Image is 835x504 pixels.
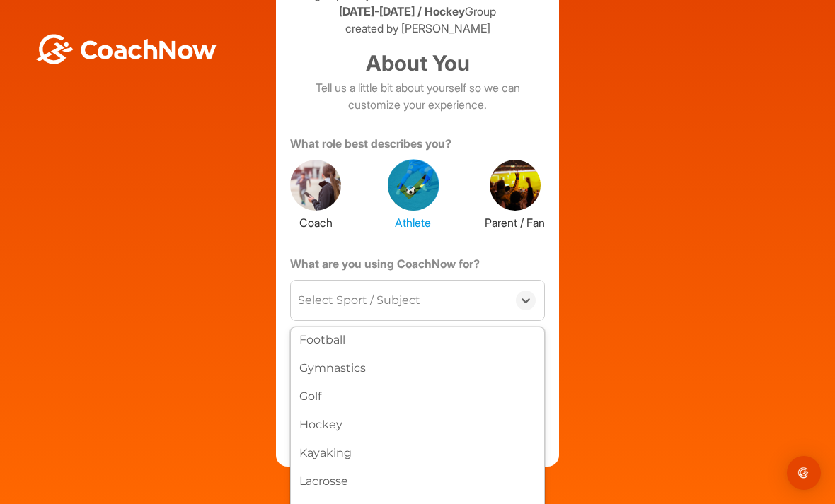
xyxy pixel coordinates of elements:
[290,47,545,79] h1: About You
[291,354,544,382] div: Gymnastics
[291,326,544,354] div: Football
[787,456,821,490] div: Open Intercom Messenger
[290,255,545,278] label: What are you using CoachNow for?
[291,467,544,496] div: Lacrosse
[388,211,439,231] label: Athlete
[290,20,545,37] p: created by [PERSON_NAME]
[290,135,545,158] label: What role best describes you?
[291,411,544,439] div: Hockey
[485,211,545,231] label: Parent / Fan
[34,34,218,64] img: BwLJSsUCoWCh5upNqxVrqldRgqLPVwmV24tXu5FoVAoFEpwwqQ3VIfuoInZCoVCoTD4vwADAC3ZFMkVEQFDAAAAAElFTkSuQmCC
[290,79,545,113] p: Tell us a little bit about yourself so we can customize your experience.
[291,439,544,467] div: Kayaking
[290,211,341,231] label: Coach
[291,382,544,411] div: Golf
[298,292,420,309] div: Select Sport / Subject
